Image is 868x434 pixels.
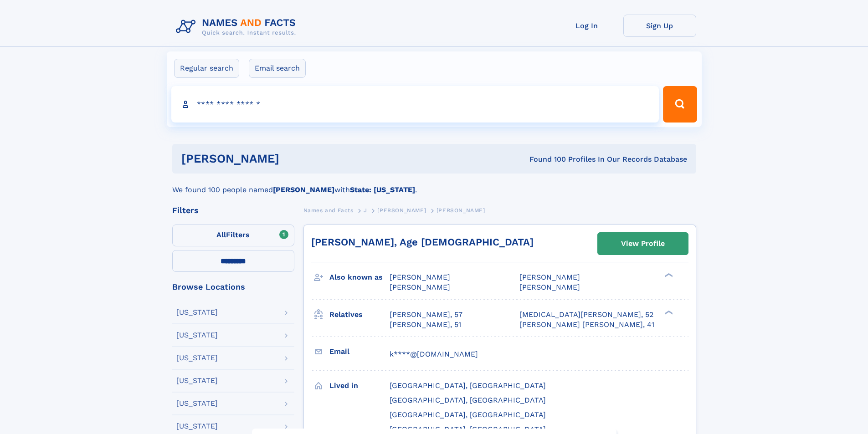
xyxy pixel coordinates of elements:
div: ❯ [663,272,673,278]
span: [GEOGRAPHIC_DATA], [GEOGRAPHIC_DATA] [390,396,546,404]
b: State: [US_STATE] [350,185,415,194]
span: [PERSON_NAME] [390,283,450,291]
b: [PERSON_NAME] [273,185,334,194]
div: We found 100 people named with . [172,174,696,195]
div: [US_STATE] [176,332,218,339]
h3: Also known as [329,270,390,285]
input: search input [171,86,659,123]
a: J [364,204,367,216]
div: Browse Locations [172,283,294,291]
a: [PERSON_NAME] [PERSON_NAME], 41 [519,320,654,330]
label: Filters [172,225,294,246]
h3: Lived in [329,378,390,393]
a: [PERSON_NAME] [377,204,426,216]
a: [PERSON_NAME], 57 [390,310,462,320]
a: View Profile [598,233,688,255]
a: [MEDICAL_DATA][PERSON_NAME], 52 [519,310,653,320]
div: [US_STATE] [176,400,218,407]
a: [PERSON_NAME], 51 [390,320,461,330]
span: [PERSON_NAME] [377,207,426,214]
a: Log In [550,15,623,37]
span: All [216,230,226,239]
span: [GEOGRAPHIC_DATA], [GEOGRAPHIC_DATA] [390,381,546,390]
span: [PERSON_NAME] [519,273,580,281]
h1: [PERSON_NAME] [181,153,405,164]
div: [US_STATE] [176,354,218,362]
span: J [364,207,367,214]
div: [US_STATE] [176,377,218,384]
span: [PERSON_NAME] [519,283,580,291]
a: [PERSON_NAME], Age [DEMOGRAPHIC_DATA] [311,236,534,248]
div: Filters [172,206,294,214]
div: [US_STATE] [176,309,218,316]
div: [US_STATE] [176,423,218,430]
button: Search Button [663,86,697,123]
span: [PERSON_NAME] [390,273,450,281]
div: ❯ [663,309,673,315]
span: [GEOGRAPHIC_DATA], [GEOGRAPHIC_DATA] [390,425,546,434]
a: Names and Facts [303,204,354,216]
img: Logo Names and Facts [172,15,303,39]
h3: Email [329,344,390,359]
span: [PERSON_NAME] [437,207,485,214]
h3: Relatives [329,307,390,322]
span: [GEOGRAPHIC_DATA], [GEOGRAPHIC_DATA] [390,410,546,419]
label: Email search [249,59,306,78]
label: Regular search [174,59,239,78]
a: Sign Up [623,15,696,37]
div: Found 100 Profiles In Our Records Database [404,154,687,164]
div: View Profile [621,233,665,254]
